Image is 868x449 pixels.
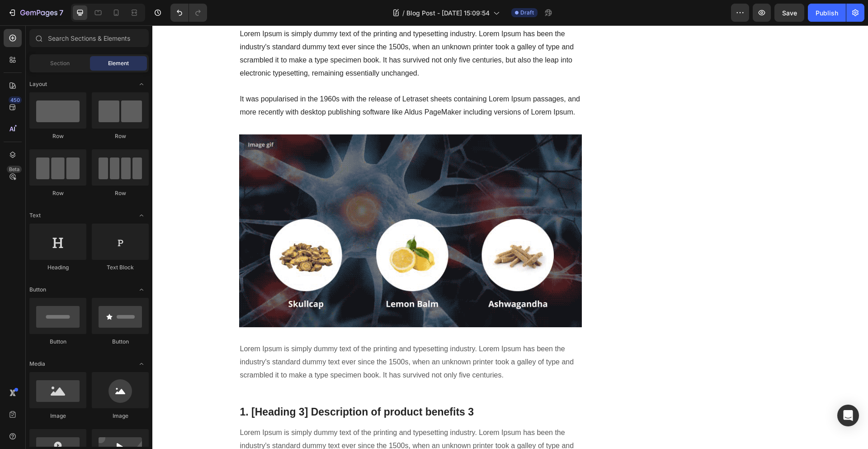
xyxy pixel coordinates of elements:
[406,8,490,18] span: Blog Post - [DATE] 15:09:54
[29,286,46,294] span: Button
[816,8,838,18] div: Publish
[774,4,804,22] button: Save
[29,360,45,368] span: Media
[152,25,868,449] iframe: Design area
[92,132,149,140] div: Row
[108,59,129,67] span: Element
[520,9,534,17] span: Draft
[9,96,22,104] div: 450
[92,263,149,272] div: Text Block
[92,338,149,346] div: Button
[59,7,63,18] p: 7
[29,80,47,88] span: Layout
[92,189,149,197] div: Row
[7,166,22,173] div: Beta
[134,77,149,91] span: Toggle open
[134,282,149,297] span: Toggle open
[29,211,41,220] span: Text
[782,9,797,17] span: Save
[4,4,67,22] button: 7
[170,4,207,22] div: Undo/Redo
[92,412,149,420] div: Image
[402,8,405,18] span: /
[29,338,86,346] div: Button
[29,29,149,47] input: Search Sections & Elements
[29,189,86,197] div: Row
[29,263,86,272] div: Heading
[134,357,149,371] span: Toggle open
[808,4,846,22] button: Publish
[134,208,149,223] span: Toggle open
[29,132,86,140] div: Row
[50,59,70,67] span: Section
[29,412,86,420] div: Image
[837,405,859,426] div: Open Intercom Messenger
